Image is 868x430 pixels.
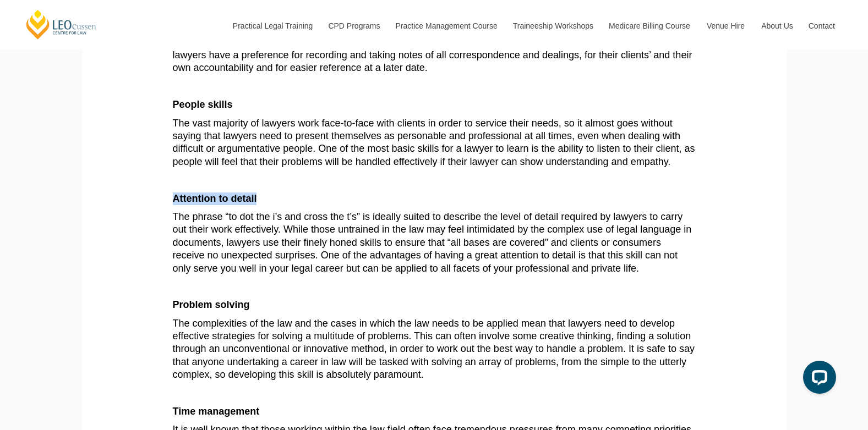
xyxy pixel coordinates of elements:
b: Time management [173,406,260,417]
a: Contact [800,2,843,49]
b: Attention to detail [173,193,257,204]
a: Practice Management Course [387,2,505,49]
span: The phrase “to dot the i’s and cross the t’s” is ideally suited to describe the level of detail r... [173,211,692,274]
span: The vast majority of lawyers work face-to-face with clients in order to service their needs, so i... [173,118,695,167]
a: Practical Legal Training [225,2,320,49]
a: [PERSON_NAME] Centre for Law [25,9,98,40]
b: People skills [173,99,233,110]
a: Venue Hire [698,2,753,49]
b: Problem solving [173,299,250,310]
a: About Us [753,2,800,49]
iframe: LiveChat chat widget [794,356,840,403]
a: Medicare Billing Course [600,2,698,49]
span: The complexities of the law and the cases in which the law needs to be applied mean that lawyers ... [173,318,695,381]
a: Traineeship Workshops [505,2,600,49]
a: CPD Programs [320,2,387,49]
